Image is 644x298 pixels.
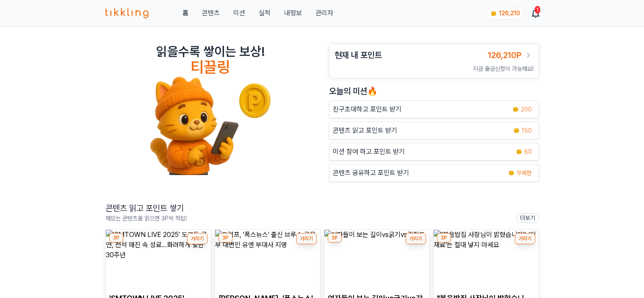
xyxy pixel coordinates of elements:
img: coin [516,148,522,155]
button: 친구초대하고 포인트 받기 coin 200 [329,100,539,118]
span: 126,210 [499,10,520,17]
a: 콘텐츠 [202,8,220,18]
img: 여자들이 보는 길이vs굵기vs강직도 [324,230,429,289]
div: 3P [328,233,342,242]
h4: 티끌링 [191,59,230,76]
p: 콘텐츠 읽고 포인트 받기 [333,125,397,136]
img: "볶음밥집 사장님이 밝혔습니다", '이 재료'는 절대 넣지 마세요 [434,230,539,289]
a: 미션 참여 하고 포인트 받기 coin 60 [329,143,539,161]
h3: 현재 내 포인트 [334,49,382,61]
a: 콘텐츠 읽고 포인트 받기 coin 150 [329,122,539,139]
span: 무제한 [517,169,532,177]
button: 가리기 [187,233,207,244]
div: 3P [109,233,123,242]
div: 3P [437,233,451,242]
a: 관리자 [315,8,333,18]
img: 'SMTOWN LIVE 2025' 도쿄돔 공연, 전석 매진 속 성료…화려하게 빛난 30주년 [106,230,211,289]
button: 가리기 [296,233,317,244]
p: 재밌는 콘텐츠를 읽으면 3P씩 적립! [105,214,187,223]
img: tikkling_character [149,76,271,175]
a: 콘텐츠 공유하고 포인트 받기 coin 무제한 [329,164,539,182]
button: 가리기 [515,233,535,244]
div: 1 [535,6,540,14]
img: coin [490,10,497,17]
span: 126,210P [488,50,522,60]
a: 내정보 [284,8,302,18]
h2: 읽을수록 쌓이는 보상! [156,44,265,59]
img: coin [512,106,519,113]
p: 콘텐츠 공유하고 포인트 받기 [333,168,409,178]
p: 친구초대하고 포인트 받기 [333,104,401,114]
span: 60 [524,148,532,156]
div: 3P [218,233,232,242]
a: 126,210P [488,49,533,61]
img: 트럼프, '폭스뉴스' 출신 브루스 국무부 대변인 유엔 부대사 지명 [215,230,320,289]
span: 200 [521,105,532,114]
img: coin [513,127,520,134]
button: 가리기 [406,233,426,244]
img: coin [508,170,515,176]
span: 150 [522,126,532,135]
img: 티끌링 [105,8,149,18]
p: 미션 참여 하고 포인트 받기 [333,147,405,157]
h2: 콘텐츠 읽고 포인트 쌓기 [105,202,187,214]
button: 미션 [233,8,245,18]
a: 홈 [182,8,188,18]
h2: 오늘의 미션🔥 [329,85,539,97]
span: 지금 출금신청이 가능해요! [473,65,533,72]
a: 더보기 [516,213,539,223]
a: coin 126,210 [486,7,522,19]
a: 1 [532,8,539,18]
a: 실적 [259,8,271,18]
